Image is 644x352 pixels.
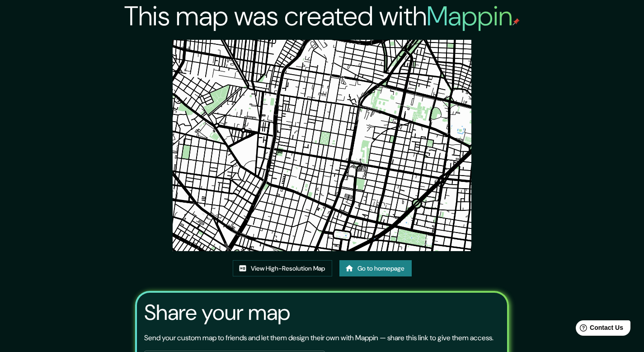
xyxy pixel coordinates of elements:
iframe: Help widget launcher [564,317,634,342]
img: mappin-pin [512,18,520,25]
a: View High-Resolution Map [233,260,332,277]
img: created-map [173,40,471,251]
p: Send your custom map to friends and let them design their own with Mappin — share this link to gi... [144,333,494,343]
a: Go to homepage [339,260,412,277]
h3: Share your map [144,300,290,325]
